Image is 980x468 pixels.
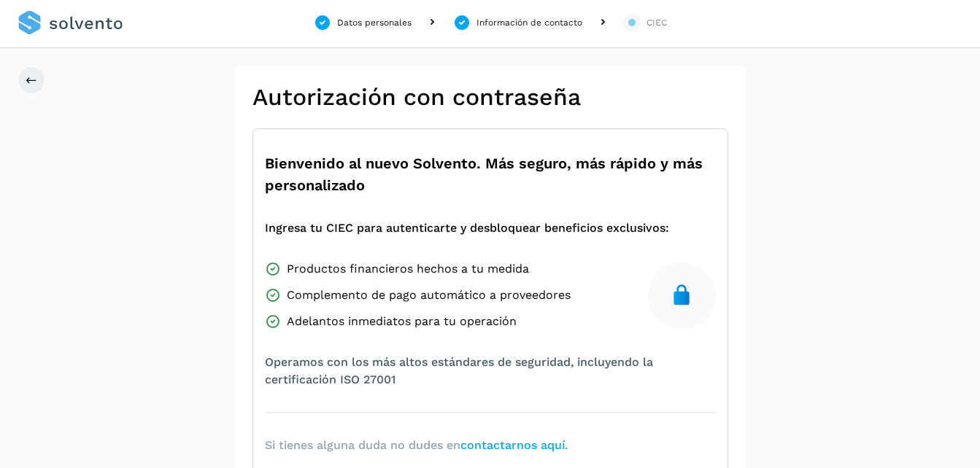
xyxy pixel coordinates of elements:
[337,16,412,29] div: Datos personales
[287,313,517,330] span: Adelantos inmediatos para tu operación
[265,219,669,237] span: Ingresa tu CIEC para autenticarte y desbloquear beneficios exclusivos:
[670,284,693,307] img: secure
[647,16,667,29] div: CIEC
[265,437,568,454] span: Si tienes alguna duda no dudes en
[265,354,716,389] span: Operamos con los más altos estándares de seguridad, incluyendo la certificación ISO 27001
[460,438,568,452] a: contactarnos aquí.
[287,260,529,278] span: Productos financieros hechos a tu medida
[265,152,716,196] span: Bienvenido al nuevo Solvento. Más seguro, más rápido y más personalizado
[287,286,571,304] span: Complemento de pago automático a proveedores
[252,83,728,111] h2: Autorización con contraseña
[477,16,582,29] div: Información de contacto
